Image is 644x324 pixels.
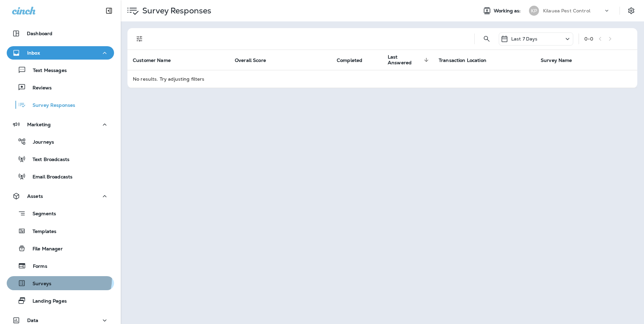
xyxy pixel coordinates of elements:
span: Customer Name [133,58,171,63]
button: Text Messages [7,63,114,77]
p: Landing Pages [26,298,67,305]
button: Forms [7,259,114,273]
p: File Manager [26,246,63,252]
p: Segments [26,211,56,218]
p: Marketing [27,122,51,127]
span: Transaction Location [439,57,495,63]
button: Text Broadcasts [7,152,114,166]
button: Email Broadcasts [7,169,114,183]
button: Assets [7,189,114,203]
p: Forms [26,263,47,270]
button: Marketing [7,118,114,131]
span: Last Answered [388,54,431,66]
span: Working as: [494,8,522,14]
p: Survey Responses [140,6,211,16]
button: File Manager [7,241,114,255]
button: Collapse Sidebar [100,4,118,17]
span: Survey Name [541,57,581,63]
span: Overall Score [235,58,266,63]
button: Inbox [7,46,114,60]
p: Dashboard [27,31,52,36]
button: Filters [133,32,146,46]
button: Settings [625,5,637,17]
button: Landing Pages [7,294,114,308]
p: Assets [27,193,43,199]
div: KP [529,6,539,16]
p: Kilauea Pest Control [543,8,590,13]
button: Reviews [7,80,114,94]
p: Surveys [26,281,51,287]
p: Email Broadcasts [26,174,72,180]
span: Completed [337,57,371,63]
p: Templates [26,229,56,235]
span: Last Answered [388,54,422,66]
button: Journeys [7,135,114,149]
p: Text Messages [26,68,67,74]
span: Overall Score [235,57,275,63]
p: Reviews [26,85,52,91]
p: Data [27,318,39,323]
button: Survey Responses [7,98,114,112]
button: Search Survey Responses [480,32,493,46]
button: Dashboard [7,27,114,40]
button: Surveys [7,276,114,290]
button: Segments [7,206,114,221]
span: Survey Name [541,58,572,63]
p: Journeys [26,139,54,146]
p: Inbox [27,50,40,56]
span: Completed [337,58,362,63]
p: Last 7 Days [511,36,538,42]
span: Customer Name [133,57,179,63]
p: Text Broadcasts [26,157,69,163]
span: Transaction Location [439,58,486,63]
button: Templates [7,224,114,238]
p: Survey Responses [26,102,75,109]
div: 0 - 0 [584,36,593,42]
td: No results. Try adjusting filters [127,70,637,88]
